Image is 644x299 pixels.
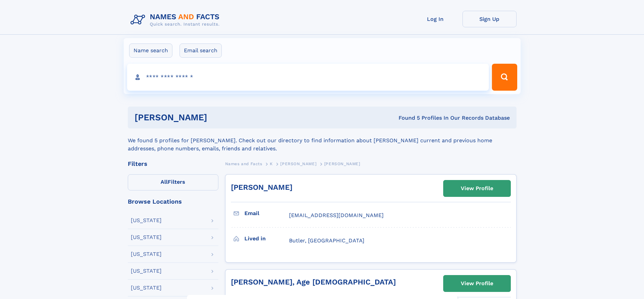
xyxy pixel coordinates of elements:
span: [PERSON_NAME] [324,161,360,166]
span: Butler, [GEOGRAPHIC_DATA] [289,237,364,244]
button: Search Button [492,64,517,91]
span: [EMAIL_ADDRESS][DOMAIN_NAME] [289,212,384,218]
label: Email search [180,43,222,58]
label: Filters [128,174,218,190]
div: [US_STATE] [131,285,162,291]
span: [PERSON_NAME] [280,161,316,166]
a: View Profile [444,180,510,197]
div: [US_STATE] [131,218,162,223]
div: [US_STATE] [131,268,162,274]
a: [PERSON_NAME] [280,159,316,168]
a: View Profile [444,275,510,292]
input: search input [127,64,489,91]
h3: Email [244,208,289,219]
a: K [270,159,273,168]
a: Names and Facts [225,159,262,168]
div: Browse Locations [128,199,218,205]
div: [US_STATE] [131,251,162,257]
div: Found 5 Profiles In Our Records Database [303,114,510,122]
a: Log In [408,11,462,27]
span: K [270,161,273,166]
div: Filters [128,161,218,167]
label: Name search [129,43,172,58]
span: All [161,179,168,185]
div: We found 5 profiles for [PERSON_NAME]. Check out our directory to find information about [PERSON_... [128,128,517,153]
a: [PERSON_NAME], Age [DEMOGRAPHIC_DATA] [231,278,396,286]
a: Sign Up [462,11,517,27]
div: View Profile [461,181,493,196]
div: View Profile [461,276,493,291]
a: [PERSON_NAME] [231,183,292,191]
div: [US_STATE] [131,235,162,240]
h1: [PERSON_NAME] [135,113,303,122]
img: Logo Names and Facts [128,11,225,29]
h3: Lived in [244,233,289,244]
